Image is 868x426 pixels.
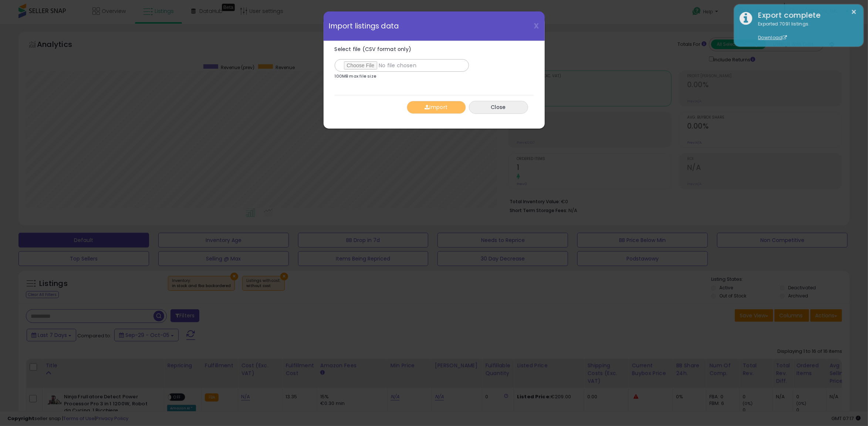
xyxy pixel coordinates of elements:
[753,21,858,41] div: Exported 7091 listings.
[753,10,858,21] div: Export complete
[335,74,376,78] p: 100MB max file size
[469,101,528,114] button: Close
[335,45,412,53] span: Select file (CSV format only)
[534,21,539,31] span: X
[851,7,857,17] button: ×
[407,101,466,114] button: Import
[758,34,787,41] a: Download
[329,23,399,30] span: Import listings data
